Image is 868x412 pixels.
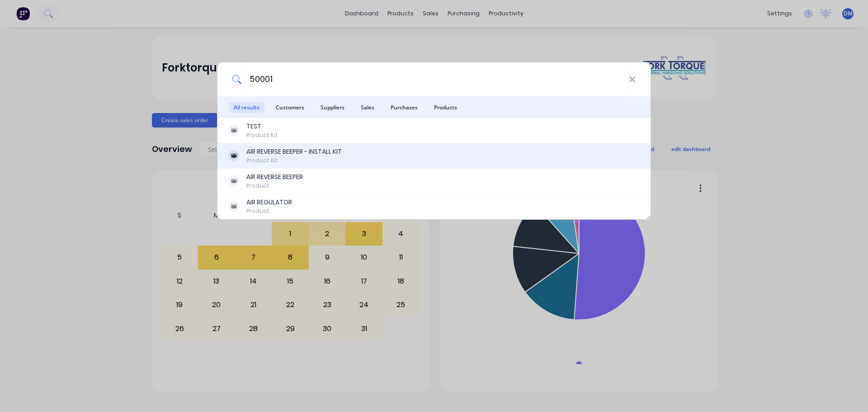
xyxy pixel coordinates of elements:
[385,102,423,113] span: Purchases
[315,102,350,113] span: Suppliers
[246,172,303,182] div: AIR REVERSE BEEPER
[246,131,278,139] div: Product Kit
[246,156,342,165] div: Product Kit
[228,102,265,113] span: All results
[246,182,303,190] div: Product
[429,102,462,113] span: Products
[270,102,310,113] span: Customers
[242,62,629,96] input: Start typing a customer or supplier name to create a new order...
[355,102,380,113] span: Sales
[246,207,292,215] div: Product
[246,147,342,156] div: AIR REVERSE BEEPER - INSTALL KIT
[246,122,278,131] div: TEST
[246,198,292,207] div: AIR REGULATOR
